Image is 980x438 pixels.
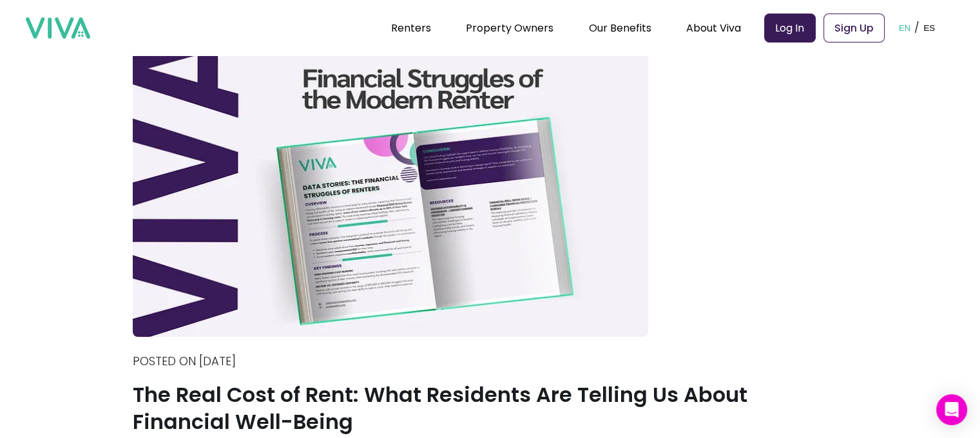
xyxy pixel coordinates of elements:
[936,394,967,425] div: Open Intercom Messenger
[895,8,915,48] button: EN
[133,381,848,435] h1: The Real Cost of Rent: What Residents Are Telling Us About Financial Well-Being
[588,12,651,44] div: Our Benefits
[466,21,553,35] a: Property Owners
[914,18,919,37] p: /
[133,31,648,337] img: The Real Cost of Rent: What Residents Are Telling Us About Financial Well-Being
[764,14,816,43] a: Log In
[919,8,939,48] button: ES
[823,14,885,43] a: Sign Up
[133,353,848,370] p: Posted on [DATE]
[26,17,90,39] img: viva
[391,21,431,35] a: Renters
[686,12,741,44] div: About Viva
